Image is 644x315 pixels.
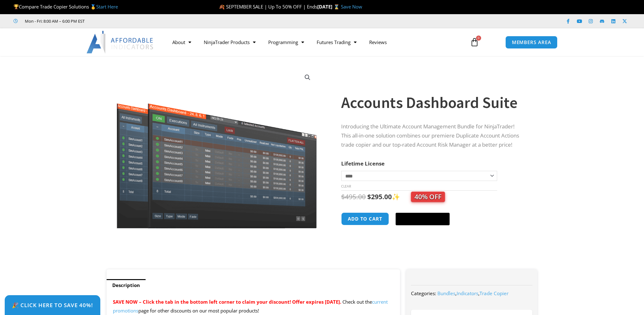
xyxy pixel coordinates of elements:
img: Screenshot 2024-08-26 155710eeeee [116,67,318,228]
button: Add to cart [341,212,389,225]
iframe: PayPal Message 1 [341,233,525,239]
h1: Accounts Dashboard Suite [341,92,525,114]
a: Reviews [363,35,393,49]
a: 0 [461,33,488,51]
iframe: Customer reviews powered by Trustpilot [93,18,188,24]
span: Mon - Fri: 8:00 AM – 6:00 PM EST [23,17,85,25]
a: Description [107,279,146,291]
a: Futures Trading [310,35,363,49]
a: Save Now [341,3,362,10]
a: NinjaTrader Products [197,35,262,49]
label: Lifetime License [341,160,385,167]
a: 🎉 Click Here to save 40%! [5,295,100,315]
span: 0 [476,36,481,41]
bdi: 495.00 [341,192,366,201]
bdi: 295.00 [367,192,392,201]
span: MEMBERS AREA [512,40,551,45]
p: Introducing the Ultimate Account Management Bundle for NinjaTrader! This all-in-one solution comb... [341,122,525,149]
span: 🍂 SEPTEMBER SALE | Up To 50% OFF | Ends [219,3,317,10]
a: MEMBERS AREA [505,36,558,49]
span: , , [437,290,508,296]
a: View full-screen image gallery [302,72,313,83]
span: 🎉 Click Here to save 40%! [12,302,93,308]
a: Clear options [341,184,351,188]
span: $ [367,192,371,201]
a: Trade Copier [480,290,508,296]
span: Compare Trade Copier Solutions 🥇 [14,3,118,10]
span: Categories: [411,290,436,296]
nav: Menu [166,35,463,49]
a: Indicators [457,290,478,296]
a: Bundles [437,290,455,296]
span: 40% OFF [411,192,445,202]
img: LogoAI | Affordable Indicators – NinjaTrader [86,31,154,53]
a: Programming [262,35,310,49]
span: ✨ [392,192,445,201]
span: $ [341,192,345,201]
strong: [DATE] ⌛ [317,3,341,10]
a: Start Here [96,3,118,10]
img: 🏆 [14,4,19,9]
a: About [166,35,197,49]
button: Buy with GPay [396,213,450,225]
